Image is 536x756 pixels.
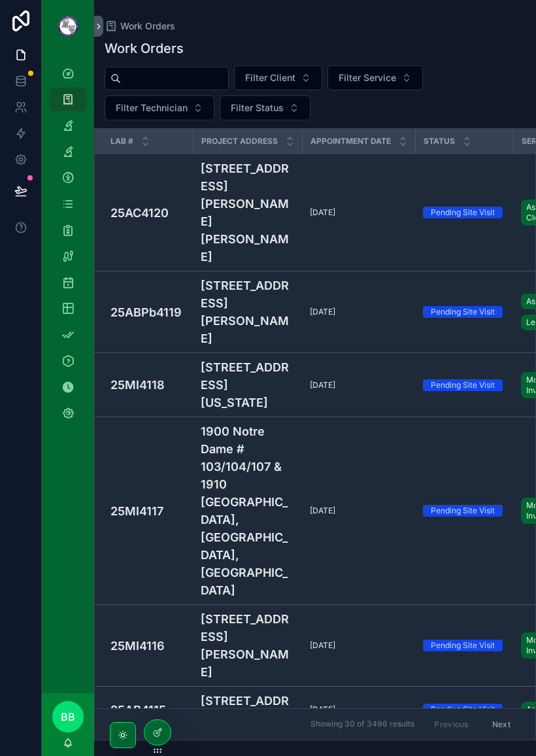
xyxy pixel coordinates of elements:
[105,95,214,120] button: Select Button
[310,380,335,390] span: [DATE]
[231,101,284,114] span: Filter Status
[110,136,133,146] span: Lab #
[423,306,505,318] a: Pending Site Visit
[105,39,184,58] h1: Work Orders
[201,358,294,411] a: [STREET_ADDRESS][US_STATE]
[201,136,278,146] span: Project Address
[110,376,185,394] a: 25MI4118
[431,306,495,318] div: Pending Site Visit
[201,277,294,347] a: [STREET_ADDRESS][PERSON_NAME]
[310,207,335,218] span: [DATE]
[310,506,407,516] a: [DATE]
[220,95,310,120] button: Select Button
[423,379,505,391] a: Pending Site Visit
[201,610,294,681] a: [STREET_ADDRESS][PERSON_NAME]
[42,52,94,442] div: scrollable content
[431,207,495,218] div: Pending Site Visit
[234,65,322,90] button: Select Button
[110,502,185,520] a: 25MI4117
[110,701,185,719] a: 25AB4115
[116,101,188,114] span: Filter Technician
[110,204,185,222] a: 25AC4120
[483,714,520,734] button: Next
[61,709,75,725] span: BB
[201,422,294,599] a: 1900 Notre Dame # 103/104/107 & 1910 [GEOGRAPHIC_DATA], [GEOGRAPHIC_DATA], [GEOGRAPHIC_DATA]
[310,704,335,715] span: [DATE]
[310,704,407,715] a: [DATE]
[339,71,396,84] span: Filter Service
[431,640,495,651] div: Pending Site Visit
[327,65,423,90] button: Select Button
[310,506,335,516] span: [DATE]
[201,160,294,266] a: [STREET_ADDRESS][PERSON_NAME][PERSON_NAME]
[310,307,335,317] span: [DATE]
[423,207,505,218] a: Pending Site Visit
[201,692,294,727] a: [STREET_ADDRESS]
[424,136,455,146] span: Status
[120,20,175,33] span: Work Orders
[423,704,505,715] a: Pending Site Visit
[431,704,495,715] div: Pending Site Visit
[310,136,391,146] span: Appointment Date
[310,207,407,218] a: [DATE]
[310,380,407,390] a: [DATE]
[423,640,505,651] a: Pending Site Visit
[423,505,505,517] a: Pending Site Visit
[310,307,407,317] a: [DATE]
[110,637,185,655] a: 25MI4116
[310,719,414,730] span: Showing 30 of 3496 results
[105,20,175,33] a: Work Orders
[431,505,495,517] div: Pending Site Visit
[310,640,407,651] a: [DATE]
[431,379,495,391] div: Pending Site Visit
[310,640,335,651] span: [DATE]
[58,16,78,37] img: App logo
[245,71,295,84] span: Filter Client
[110,303,185,321] a: 25ABPb4119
